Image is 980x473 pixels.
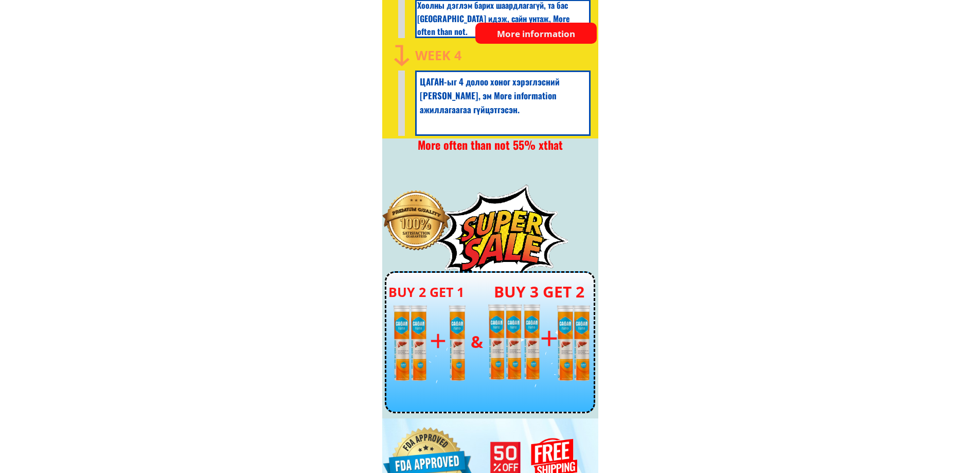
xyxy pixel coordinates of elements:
font: Week 4 [415,46,461,64]
font: & [471,330,483,353]
font: ЦАГАН-ыг 4 долоо хоног хэрэглэсний [PERSON_NAME], эм More information ажиллагаагаа гүйцэтгэсэн. [420,75,560,116]
font: More information [497,28,575,40]
font: BUY 2 GET 1 [388,283,464,301]
font: BUY 3 GET 2 [494,281,584,302]
font: More often than not 55% хthat [418,136,563,153]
